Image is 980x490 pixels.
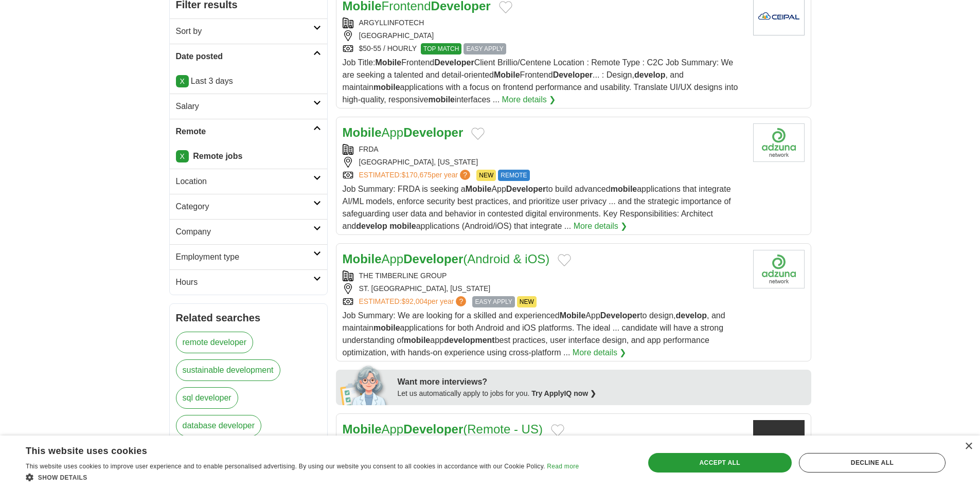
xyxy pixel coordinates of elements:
[494,70,520,79] strong: Mobile
[26,463,545,470] span: This website uses cookies to improve user experience and to enable personalised advertising. By u...
[676,311,707,320] strong: develop
[466,185,492,193] strong: Mobile
[444,336,495,344] strong: development
[26,442,553,457] div: This website uses cookies
[170,169,327,194] a: Location
[343,270,745,281] div: THE TIMBERLINE GROUP
[356,222,387,230] strong: develop
[176,359,280,381] a: sustainable development
[343,125,464,139] a: MobileAppDeveloper
[499,1,512,13] button: Add to favorite jobs
[421,43,461,55] span: TOP MATCH
[343,185,731,230] span: Job Summary: FRDA is seeking a App to build advanced applications that integrate AI/ML models, en...
[506,185,546,193] strong: Developer
[648,453,792,473] div: Accept all
[472,296,514,307] span: EASY APPLY
[403,125,463,139] strong: Developer
[340,364,390,405] img: apply-iq-scientist.png
[359,296,469,307] a: ESTIMATED:$92,004per year?
[398,376,805,388] div: Want more interviews?
[170,19,327,44] a: Sort by
[170,219,327,244] a: Company
[404,336,431,344] strong: mobile
[498,170,529,181] span: REMOTE
[176,125,313,138] h2: Remote
[170,119,327,144] a: Remote
[170,44,327,69] a: Date posted
[176,332,254,353] a: remote developer
[471,128,485,140] button: Add to favorite jobs
[343,157,745,168] div: [GEOGRAPHIC_DATA], [US_STATE]
[343,252,382,266] strong: Mobile
[558,254,571,266] button: Add to favorite jobs
[373,83,400,92] strong: mobile
[176,226,313,238] h2: Company
[343,58,738,104] span: Job Title: Frontend Client Brillio/Centene Location : Remote Type : C2C Job Summary: We are seeki...
[753,420,805,459] img: Company logo
[401,297,427,305] span: $92,004
[464,43,506,55] span: EASY APPLY
[476,170,496,181] span: NEW
[343,30,745,41] div: [GEOGRAPHIC_DATA]
[176,50,313,63] h2: Date posted
[176,175,313,188] h2: Location
[38,474,87,481] span: Show details
[170,244,327,269] a: Employment type
[753,123,805,162] img: Company logo
[359,170,473,181] a: ESTIMATED:$170,675per year?
[343,252,550,266] a: MobileAppDeveloper(Android & iOS)
[553,70,593,79] strong: Developer
[26,472,579,482] div: Show details
[600,311,640,320] strong: Developer
[753,250,805,288] img: Company logo
[799,453,946,473] div: Decline all
[611,185,637,193] strong: mobile
[398,388,805,399] div: Let us automatically apply to jobs for you.
[176,387,238,409] a: sql developer
[176,25,313,38] h2: Sort by
[176,100,313,113] h2: Salary
[170,269,327,295] a: Hours
[176,415,262,437] a: database developer
[403,422,463,436] strong: Developer
[389,222,416,230] strong: mobile
[965,443,972,450] div: Close
[551,424,564,437] button: Add to favorite jobs
[176,276,313,288] h2: Hours
[343,125,382,139] strong: Mobile
[573,347,627,359] a: More details ❯
[574,220,628,232] a: More details ❯
[176,310,321,325] h2: Related searches
[170,94,327,119] a: Salary
[373,323,400,332] strong: mobile
[428,95,455,104] strong: mobile
[343,17,745,28] div: ARGYLLINFOTECH
[460,170,470,180] span: ?
[176,201,313,213] h2: Category
[343,43,745,55] div: $50-55 / HOURLY
[176,251,313,263] h2: Employment type
[343,422,382,436] strong: Mobile
[343,422,543,436] a: MobileAppDeveloper(Remote - US)
[456,296,466,306] span: ?
[434,58,474,67] strong: Developer
[343,144,745,155] div: FRDA
[634,70,665,79] strong: develop
[176,75,321,87] p: Last 3 days
[517,296,537,307] span: NEW
[560,311,586,320] strong: Mobile
[502,94,556,106] a: More details ❯
[176,75,189,87] a: X
[376,58,402,67] strong: Mobile
[401,171,431,179] span: $170,675
[547,463,579,470] a: Read more, opens a new window
[170,194,327,219] a: Category
[531,389,596,397] a: Try ApplyIQ now ❯
[403,252,463,266] strong: Developer
[343,283,745,294] div: ST. [GEOGRAPHIC_DATA], [US_STATE]
[193,152,242,160] strong: Remote jobs
[176,150,189,162] a: X
[343,311,725,357] span: Job Summary: We are looking for a skilled and experienced App to design, , and maintain applicati...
